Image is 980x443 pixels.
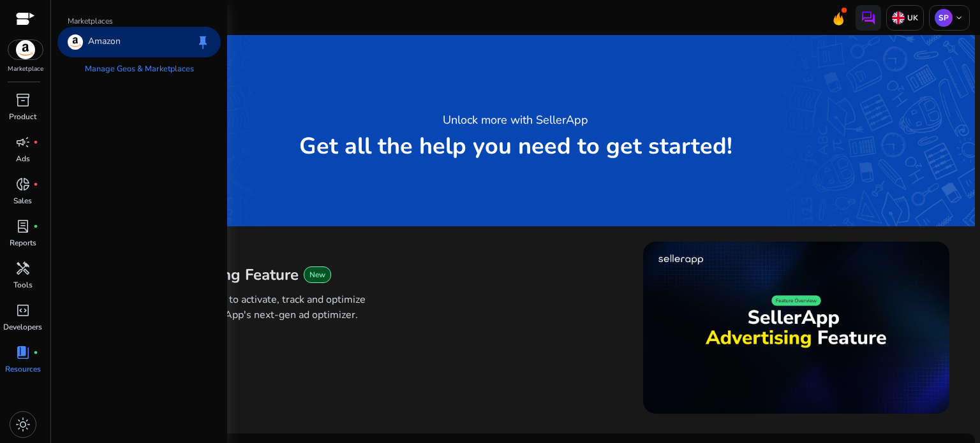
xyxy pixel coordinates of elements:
span: fiber_manual_record [33,182,38,187]
span: code_blocks [15,303,31,318]
span: fiber_manual_record [33,140,38,145]
span: fiber_manual_record [33,350,38,355]
p: Resources [5,363,41,375]
span: light_mode [15,417,31,432]
span: book_4 [15,345,31,360]
p: Marketplace [8,64,43,74]
span: keyboard_arrow_down [954,13,964,23]
span: fiber_manual_record [33,224,38,229]
p: SP [935,9,953,27]
p: Marketplaces [57,15,221,27]
span: keep [195,34,211,50]
span: campaign [15,134,31,150]
a: Manage Geos & Marketplaces [75,57,204,80]
span: handyman [15,261,31,276]
p: Sales [13,195,32,207]
p: UK [905,13,918,23]
img: maxresdefault.jpg [643,242,949,414]
p: Reports [10,237,36,249]
img: amazon.svg [8,40,43,59]
p: Tools [13,279,33,291]
h3: Unlock more with SellerApp [443,111,588,129]
img: uk.svg [892,11,905,24]
p: Product [9,111,36,122]
p: Ads [16,153,30,164]
p: Developers [3,321,42,333]
span: lab_profile [15,219,31,234]
img: amazon.svg [68,34,83,50]
p: Amazon [88,34,121,50]
span: New [309,270,325,280]
p: Get all the help you need to get started! [299,134,732,159]
span: donut_small [15,177,31,192]
span: inventory_2 [15,92,31,108]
